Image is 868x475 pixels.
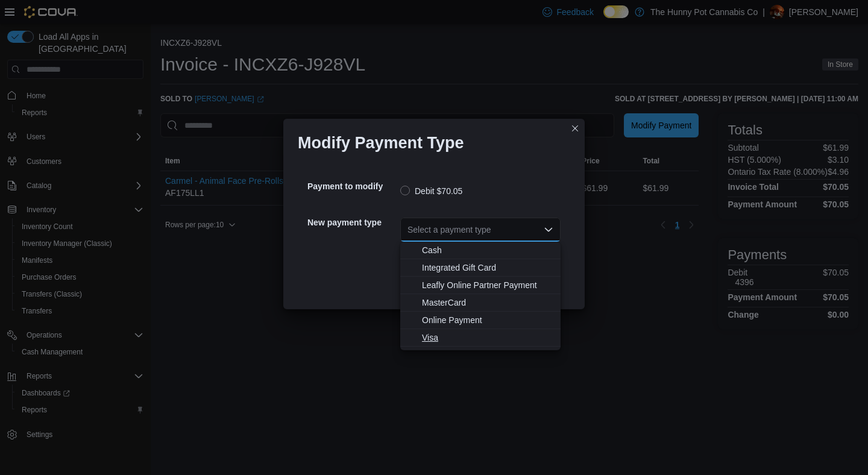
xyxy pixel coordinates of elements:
[400,312,561,329] button: Online Payment
[400,329,561,347] button: Visa
[407,222,409,237] input: Accessible screen reader label
[400,294,561,312] button: MasterCard
[422,262,553,274] span: Integrated Gift Card
[400,184,462,198] label: Debit $70.05
[422,332,553,344] span: Visa
[400,242,561,259] button: Cash
[307,174,398,198] h5: Payment to modify
[400,259,561,277] button: Integrated Gift Card
[307,210,398,234] h5: New payment type
[422,279,553,291] span: Leafly Online Partner Payment
[422,314,553,326] span: Online Payment
[400,242,561,347] div: Choose from the following options
[422,297,553,309] span: MasterCard
[298,133,464,153] h1: Modify Payment Type
[568,121,582,136] button: Closes this modal window
[544,225,553,234] button: Close list of options
[400,277,561,294] button: Leafly Online Partner Payment
[422,244,553,256] span: Cash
